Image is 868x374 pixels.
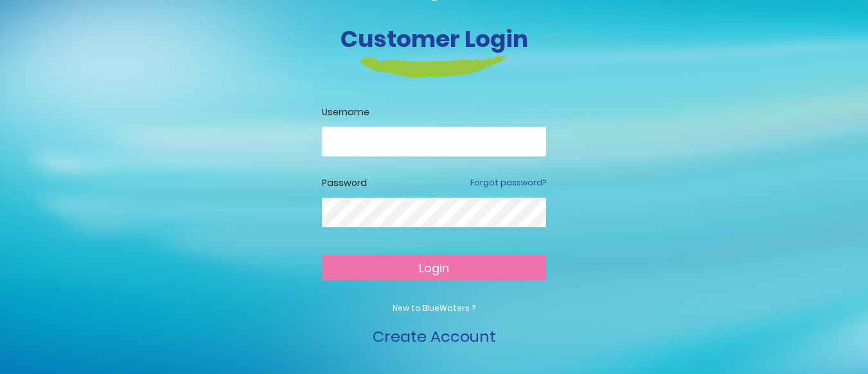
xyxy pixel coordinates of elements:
p: New to BlueWaters ? [322,303,546,314]
a: Create Account [373,326,496,347]
label: Username [322,106,546,119]
a: Forgot password? [470,177,546,189]
button: Login [322,255,546,281]
img: login-heading-border.png [360,56,508,78]
label: Password [322,176,367,190]
span: Login [419,260,449,276]
h3: Customer Login [78,25,791,53]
